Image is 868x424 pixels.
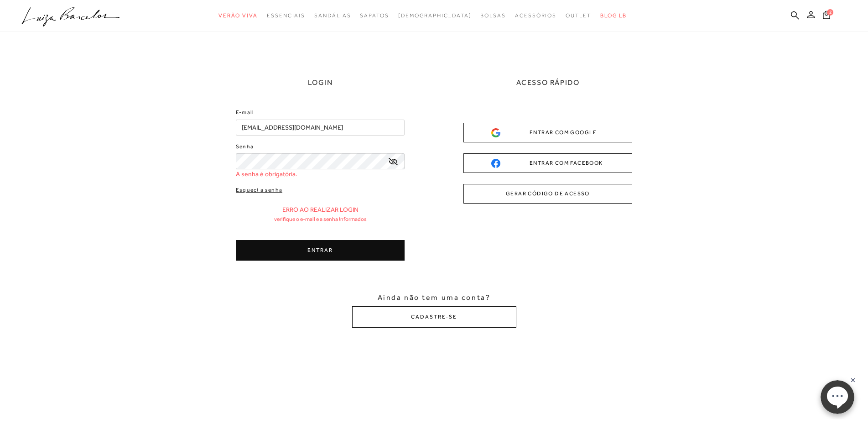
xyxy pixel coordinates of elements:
label: E-mail [236,108,254,117]
h1: LOGIN [308,78,333,97]
a: exibir senha [389,158,398,165]
span: Acessórios [515,12,556,19]
span: Ainda não tem uma conta? [378,293,490,303]
input: E-mail [236,120,405,136]
span: A senha é obrigatória. [236,169,297,179]
a: noSubCategoriesText [398,7,472,24]
span: Bolsas [480,12,506,19]
a: categoryNavScreenReaderText [360,7,389,24]
button: CADASTRE-SE [352,306,516,328]
span: 2 [827,9,833,16]
button: GERAR CÓDIGO DE ACESSO [463,184,632,204]
a: categoryNavScreenReaderText [480,7,506,24]
label: Senha [236,142,254,151]
button: ENTRAR COM GOOGLE [463,123,632,142]
a: BLOG LB [600,7,627,24]
a: categoryNavScreenReaderText [218,7,258,24]
button: 2 [820,10,833,22]
span: Verão Viva [218,12,258,19]
h2: ACESSO RÁPIDO [516,78,580,97]
button: ENTRAR COM FACEBOOK [463,153,632,173]
a: categoryNavScreenReaderText [566,7,591,24]
span: Sandálias [314,12,351,19]
span: Outlet [566,12,591,19]
a: categoryNavScreenReaderText [267,7,305,24]
span: Essenciais [267,12,305,19]
span: Sapatos [360,12,389,19]
span: BLOG LB [600,12,627,19]
p: Verifique o e-mail e a senha informados [274,216,367,222]
a: categoryNavScreenReaderText [314,7,351,24]
span: [DEMOGRAPHIC_DATA] [398,12,472,19]
a: categoryNavScreenReaderText [515,7,556,24]
div: ENTRAR COM GOOGLE [491,128,604,137]
div: ENTRAR COM FACEBOOK [491,158,604,168]
a: Esqueci a senha [236,186,282,194]
button: ENTRAR [236,240,405,261]
p: Erro ao realizar login [282,206,359,214]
